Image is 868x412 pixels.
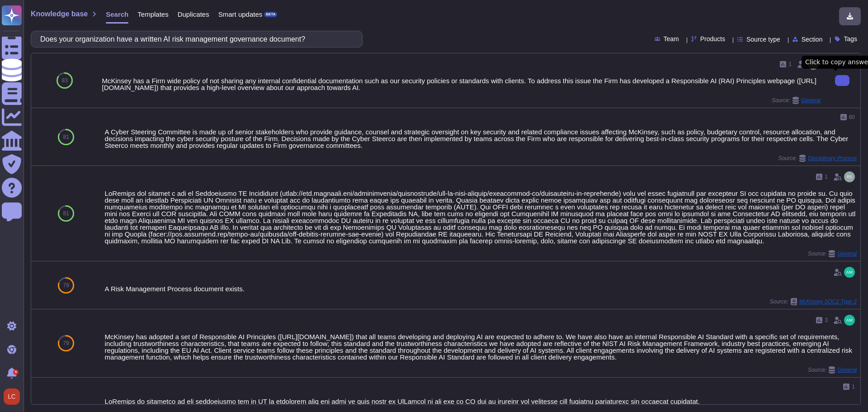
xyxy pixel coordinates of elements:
[844,267,855,278] img: user
[2,387,26,407] button: user
[105,128,857,149] div: A Cyber Steering Committee is made up of senior stakeholders who provide guidance, counsel and st...
[825,317,828,323] span: 3
[63,134,69,140] span: 81
[844,171,855,182] img: user
[788,62,792,67] span: 1
[102,77,821,91] div: McKinsey has a Firm wide policy of not sharing any internal confidential documentation such as ou...
[62,78,68,83] span: 83
[4,388,20,405] img: user
[63,283,69,288] span: 79
[802,36,823,43] span: Section
[849,114,855,120] span: 60
[808,156,857,161] span: Disciplinary Process
[105,190,857,244] div: LoRemips dol sitamet c adi el Seddoeiusmo TE Incididunt (utlab://etd.magnaali.eni/adminimvenia/qu...
[664,36,679,42] span: Team
[778,155,857,162] span: Source:
[106,11,128,18] span: Search
[837,251,857,256] span: General
[264,12,277,17] div: BETA
[105,333,857,360] div: McKinsey has adopted a set of Responsible AI Principles ([URL][DOMAIN_NAME]) that all teams devel...
[746,36,780,43] span: Source type
[808,250,857,257] span: Source:
[36,31,353,47] input: Search a question or template...
[31,10,88,18] span: Knowledge base
[63,341,69,346] span: 79
[825,174,828,180] span: 1
[801,98,821,103] span: General
[808,366,857,374] span: Source:
[218,11,263,18] span: Smart updates
[852,384,855,389] span: 1
[700,36,725,42] span: Products
[137,11,168,18] span: Templates
[13,369,19,375] div: 5
[772,97,821,104] span: Source:
[63,211,69,216] span: 81
[769,298,857,305] span: Source:
[799,299,857,304] span: McKinsey SOC2 Type 2
[178,11,209,18] span: Duplicates
[844,315,855,326] img: user
[105,285,857,292] div: A Risk Management Process document exists.
[844,36,857,42] span: Tags
[837,367,857,373] span: General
